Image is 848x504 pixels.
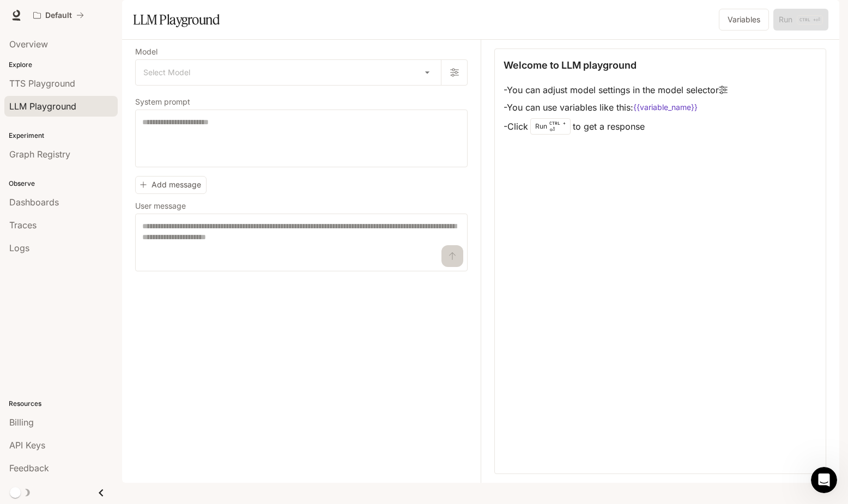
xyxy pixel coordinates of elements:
[549,120,566,133] p: ⏎
[135,202,186,210] p: User message
[811,467,837,493] iframe: Intercom live chat
[135,98,190,106] p: System prompt
[504,116,728,137] li: - Click to get a response
[504,99,728,116] li: - You can use variables like this:
[135,48,158,56] p: Model
[28,4,89,26] button: All workspaces
[135,176,207,194] button: Add message
[719,9,769,31] button: Variables
[143,67,190,78] span: Select Model
[530,118,571,135] div: Run
[633,102,698,113] code: {{variable_name}}
[136,60,441,85] div: Select Model
[504,81,728,99] li: - You can adjust model settings in the model selector
[45,11,72,20] p: Default
[133,9,220,31] h1: LLM Playground
[504,58,637,72] p: Welcome to LLM playground
[549,120,566,126] p: CTRL +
